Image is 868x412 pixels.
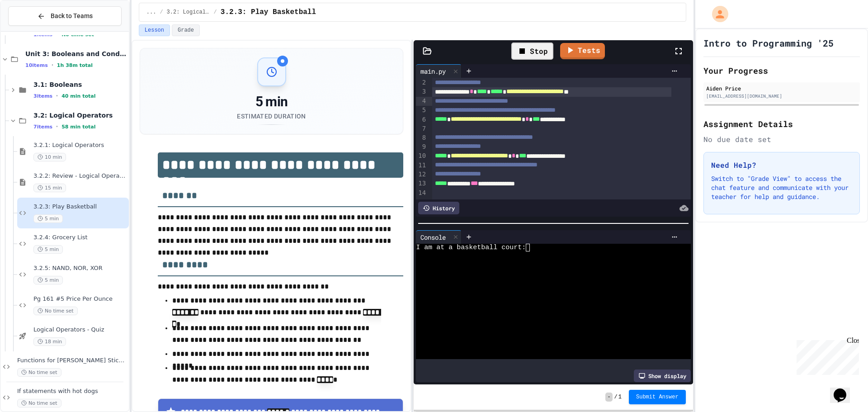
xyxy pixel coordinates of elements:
span: Submit Answer [636,393,679,401]
span: Back to Teams [51,11,93,21]
span: 3 items [33,93,52,99]
div: Console [416,230,462,244]
div: 2 [416,78,427,87]
button: Submit Answer [629,390,686,404]
iframe: chat widget [793,336,859,375]
div: [EMAIL_ADDRESS][DOMAIN_NAME] [706,93,857,99]
span: • [56,123,58,130]
span: 3.2.4: Grocery List [33,234,127,242]
span: 5 min [33,245,63,254]
div: main.py [416,64,462,78]
span: 3.2.5: NAND, NOR, XOR [33,265,127,272]
div: Console [416,232,450,242]
div: 7 [416,124,427,133]
div: 13 [416,179,427,188]
p: Switch to "Grade View" to access the chat feature and communicate with your teacher for help and ... [711,174,852,201]
h2: Assignment Details [703,118,860,130]
h2: Your Progress [703,64,860,77]
div: 5 [416,106,427,115]
div: 3 [416,87,427,96]
span: - [605,393,612,402]
span: 15 min [33,184,66,192]
span: 3.2.3: Play Basketball [33,203,127,211]
span: / [614,393,618,401]
h1: Intro to Programming '25 [703,37,834,49]
span: / [214,9,217,16]
div: 14 [416,189,427,198]
div: Aiden Price [706,84,857,92]
span: 3.2.2: Review - Logical Operators [33,172,127,180]
span: ... [146,9,156,16]
span: 18 min [33,337,66,346]
span: / [160,9,163,16]
div: No due date set [703,134,860,145]
span: 7 items [33,124,52,130]
div: Chat with us now!Close [4,4,62,57]
span: 1 [618,393,622,401]
div: 5 min [237,94,306,110]
div: 12 [416,170,427,179]
button: Grade [172,24,200,36]
div: My Account [703,4,731,24]
div: 10 [416,152,427,161]
div: History [418,202,459,214]
span: 3.1: Booleans [33,81,127,89]
span: Pg 161 #5 Price Per Ounce [33,295,127,303]
span: 3.2.1: Logical Operators [33,142,127,149]
button: Lesson [139,24,170,36]
span: 5 min [33,214,63,223]
div: 6 [416,115,427,124]
div: Stop [511,43,553,60]
span: 40 min total [61,93,95,99]
span: Logical Operators - Quiz [33,326,127,334]
span: I am at a basketball court: [416,244,526,251]
div: 11 [416,161,427,170]
span: No time set [17,368,61,377]
span: 58 min total [61,124,95,130]
span: 3.2: Logical Operators [167,9,210,16]
span: If statements with hot dogs [17,388,127,395]
div: 4 [416,97,427,106]
div: Show display [634,369,691,382]
span: 10 items [25,62,48,68]
div: 9 [416,142,427,152]
iframe: chat widget [830,376,859,403]
span: • [52,62,53,69]
div: main.py [416,66,450,76]
span: 3.2: Logical Operators [33,111,127,119]
div: Estimated Duration [237,112,306,121]
span: No time set [33,307,78,315]
span: 10 min [33,153,66,161]
a: Tests [560,43,605,59]
span: 5 min [33,276,63,284]
h3: Need Help? [711,160,852,170]
span: • [56,92,58,99]
span: Functions for [PERSON_NAME] Stick Figure [17,357,127,365]
span: 3.2.3: Play Basketball [221,7,316,18]
button: Back to Teams [8,6,122,26]
span: 1h 38m total [57,62,93,68]
span: Unit 3: Booleans and Conditionals [25,50,127,58]
span: No time set [17,399,61,407]
div: 8 [416,133,427,142]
